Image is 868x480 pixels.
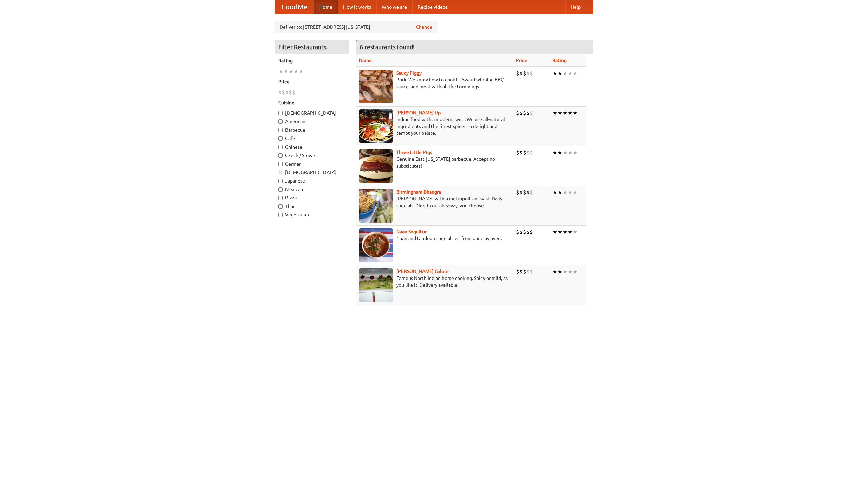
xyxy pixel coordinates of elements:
[359,189,393,223] img: bhangra.jpg
[516,149,519,156] li: $
[314,0,338,14] a: Home
[278,179,283,183] input: Japanese
[396,150,432,155] a: Three Little Pigs
[359,116,511,136] p: Indian food with a modern twist. We use all-natural ingredients and the finest spices to delight ...
[278,211,346,218] label: Vegetarian
[278,177,346,184] label: Japanese
[526,189,530,196] li: $
[568,70,573,77] li: ★
[519,149,523,156] li: $
[516,268,519,275] li: $
[516,189,519,196] li: $
[526,268,530,275] li: $
[275,40,349,54] h4: Filter Restaurants
[523,149,526,156] li: $
[573,109,578,117] li: ★
[530,189,533,196] li: $
[282,89,285,96] li: $
[516,58,527,63] a: Price
[516,109,519,117] li: $
[289,89,292,96] li: $
[278,57,346,64] h5: Rating
[376,0,412,14] a: Who we are
[557,228,563,236] li: ★
[396,70,422,76] a: Saucy Piggy
[573,149,578,156] li: ★
[359,70,393,103] img: saucy.jpg
[552,189,557,196] li: ★
[278,111,283,115] input: [DEMOGRAPHIC_DATA]
[283,68,289,75] li: ★
[396,110,441,115] a: [PERSON_NAME] Up
[359,228,393,262] img: naansequitur.jpg
[278,135,346,142] label: Cafe
[396,229,427,234] b: Naan Sequitur
[563,228,568,236] li: ★
[278,160,346,167] label: German
[552,70,557,77] li: ★
[275,21,437,33] div: Deliver to: [STREET_ADDRESS][US_STATE]
[530,109,533,117] li: $
[557,149,563,156] li: ★
[396,189,441,195] a: Birmingham Bhangra
[359,235,511,242] p: Naan and tandoori specialties, from our clay oven.
[568,109,573,117] li: ★
[278,136,283,141] input: Cafe
[360,44,415,50] ng-pluralize: 6 restaurants found!
[526,109,530,117] li: $
[278,143,346,150] label: Chinese
[278,194,346,201] label: Pizza
[565,0,586,14] a: Help
[573,228,578,236] li: ★
[359,76,511,90] p: Pork. We know how to cook it. Award-winning BBQ sauce, and meat with all the trimmings.
[519,189,523,196] li: $
[278,118,346,125] label: American
[278,162,283,166] input: German
[523,109,526,117] li: $
[278,110,346,116] label: [DEMOGRAPHIC_DATA]
[338,0,376,14] a: How it works
[278,186,346,193] label: Mexican
[552,109,557,117] li: ★
[526,149,530,156] li: $
[523,268,526,275] li: $
[285,89,289,96] li: $
[278,128,283,132] input: Barbecue
[530,70,533,77] li: $
[530,149,533,156] li: $
[563,268,568,275] li: ★
[530,268,533,275] li: $
[526,70,530,77] li: $
[396,269,449,274] a: [PERSON_NAME] Galore
[526,228,530,236] li: $
[278,196,283,200] input: Pizza
[299,68,304,75] li: ★
[278,153,283,158] input: Czech / Slovak
[278,78,346,85] h5: Price
[278,170,283,175] input: [DEMOGRAPHIC_DATA]
[563,70,568,77] li: ★
[563,149,568,156] li: ★
[530,228,533,236] li: $
[278,204,283,209] input: Thai
[516,70,519,77] li: $
[557,109,563,117] li: ★
[557,70,563,77] li: ★
[359,268,393,302] img: currygalore.jpg
[557,268,563,275] li: ★
[359,195,511,209] p: [PERSON_NAME] with a metropolitan twist. Daily specials. Dine-in or takeaway, you choose.
[519,70,523,77] li: $
[552,58,567,63] a: Rating
[573,189,578,196] li: ★
[359,275,511,288] p: Famous North Indian home cooking. Spicy or mild, as you like it. Delivery available.
[557,189,563,196] li: ★
[519,228,523,236] li: $
[563,189,568,196] li: ★
[278,99,346,106] h5: Cuisine
[416,24,432,31] a: Change
[359,149,393,183] img: littlepigs.jpg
